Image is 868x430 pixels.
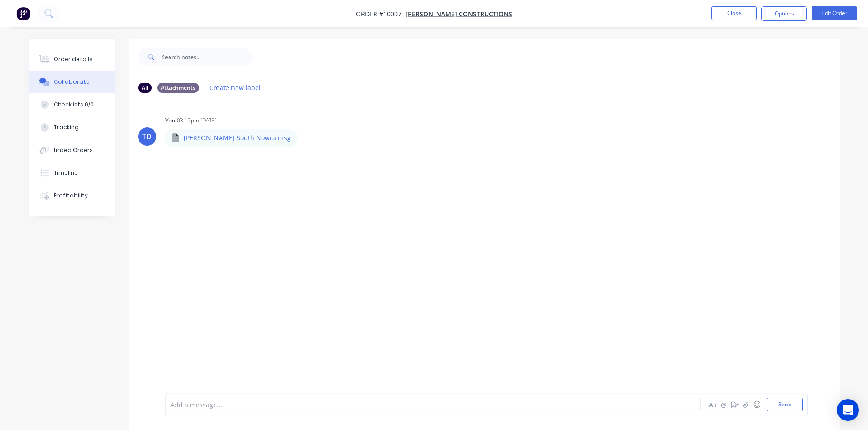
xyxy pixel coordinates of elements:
[54,146,93,154] div: Linked Orders
[205,81,266,94] button: Create new label
[142,131,152,142] div: TD
[29,48,115,71] button: Order details
[16,7,30,20] img: Factory
[356,10,406,18] span: Order #10007 -
[54,123,79,132] div: Tracking
[54,192,88,200] div: Profitability
[177,116,216,125] div: 03:17pm [DATE]
[29,139,115,162] button: Linked Orders
[54,78,90,86] div: Collaborate
[54,101,94,109] div: Checklists 0/0
[157,83,199,93] div: Attachments
[162,48,252,66] input: Search notes...
[29,71,115,93] button: Collaborate
[29,162,115,184] button: Timeline
[711,6,757,20] button: Close
[767,398,803,411] button: Send
[29,93,115,116] button: Checklists 0/0
[29,184,115,207] button: Profitability
[406,10,512,18] a: [PERSON_NAME] Constructions
[837,399,859,421] div: Open Intercom Messenger
[812,6,857,20] button: Edit Order
[184,133,291,142] p: [PERSON_NAME] South Nowra.msg
[719,399,729,410] button: @
[54,55,92,63] div: Order details
[29,116,115,139] button: Tracking
[138,83,152,93] div: All
[165,116,175,125] div: You
[54,169,78,177] div: Timeline
[761,6,807,21] button: Options
[708,399,719,410] button: Aa
[751,399,762,410] button: ☺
